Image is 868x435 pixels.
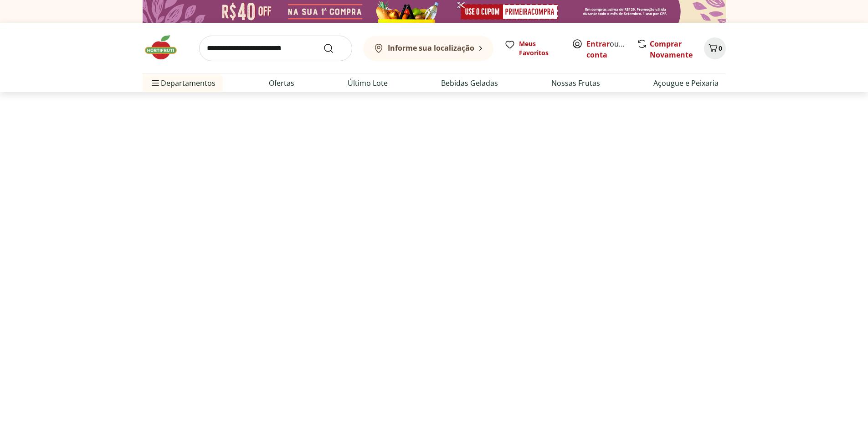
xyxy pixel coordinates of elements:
input: search [199,36,352,61]
a: Entrar [586,39,610,49]
button: Submit Search [323,43,345,54]
b: Informe sua localização [388,43,474,53]
button: Informe sua localização [363,36,493,61]
a: Meus Favoritos [504,39,561,58]
a: Ofertas [269,78,294,89]
span: Meus Favoritos [519,39,561,58]
a: Nossas Frutas [551,78,600,89]
span: Departamentos [150,72,216,94]
span: ou [586,38,627,60]
a: Último Lote [348,78,388,89]
button: Menu [150,72,161,94]
img: Hortifruti [143,34,188,61]
a: Comprar Novamente [650,39,693,60]
a: Bebidas Geladas [441,78,498,89]
span: 0 [719,44,722,52]
a: Açougue e Peixaria [653,78,719,89]
a: Criar conta [586,39,637,60]
button: Carrinho [704,37,726,59]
